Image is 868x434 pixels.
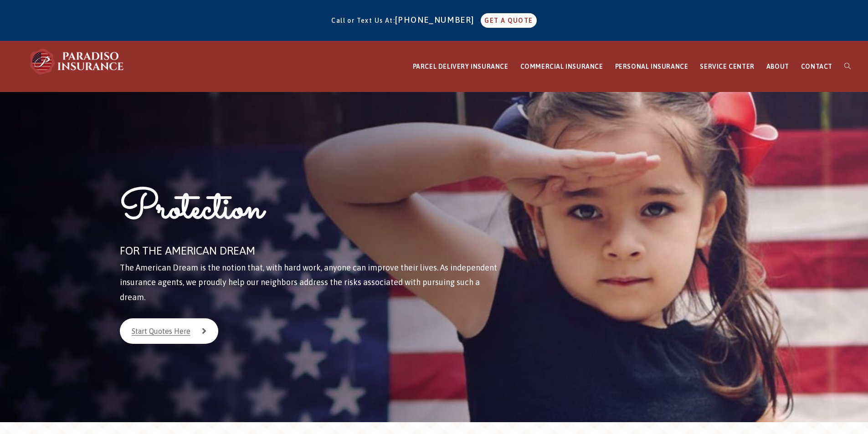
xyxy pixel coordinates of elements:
[760,41,795,92] a: ABOUT
[700,63,754,70] span: SERVICE CENTER
[694,41,760,92] a: SERVICE CENTER
[609,41,694,92] a: PERSONAL INSURANCE
[801,63,832,70] span: CONTACT
[407,41,514,92] a: PARCEL DELIVERY INSURANCE
[120,183,501,241] h1: Protection
[520,63,603,70] span: COMMERCIAL INSURANCE
[514,41,609,92] a: COMMERCIAL INSURANCE
[120,245,255,257] span: FOR THE AMERICAN DREAM
[120,263,497,302] span: The American Dream is the notion that, with hard work, anyone can improve their lives. As indepen...
[795,41,838,92] a: CONTACT
[615,63,688,70] span: PERSONAL INSURANCE
[481,13,536,28] a: GET A QUOTE
[395,15,479,25] a: [PHONE_NUMBER]
[27,48,128,75] img: Paradiso Insurance
[331,17,395,24] span: Call or Text Us At:
[413,63,508,70] span: PARCEL DELIVERY INSURANCE
[120,318,218,344] a: Start Quotes Here
[766,63,789,70] span: ABOUT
